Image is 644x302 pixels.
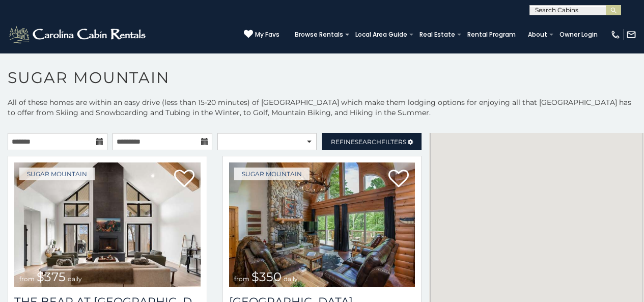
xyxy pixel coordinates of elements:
[284,275,298,283] span: daily
[388,169,409,190] a: Add to favorites
[355,138,381,146] span: Search
[554,28,603,42] a: Owner Login
[350,28,412,42] a: Local Area Guide
[331,138,406,146] span: Refine Filters
[229,162,415,287] img: Grouse Moor Lodge
[414,28,460,42] a: Real Estate
[37,269,66,284] span: $375
[322,133,422,150] a: RefineSearchFilters
[234,275,249,283] span: from
[255,30,279,39] span: My Favs
[174,169,194,190] a: Add to favorites
[523,28,552,42] a: About
[68,275,82,283] span: daily
[626,30,636,40] img: mail-regular-white.png
[610,30,621,40] img: phone-regular-white.png
[8,24,149,45] img: White-1-2.png
[462,28,521,42] a: Rental Program
[244,30,279,40] a: My Favs
[14,162,201,287] img: The Bear At Sugar Mountain
[14,162,201,287] a: The Bear At Sugar Mountain from $375 daily
[19,275,35,283] span: from
[234,168,310,180] a: Sugar Mountain
[251,269,282,284] span: $350
[229,162,415,287] a: Grouse Moor Lodge from $350 daily
[19,168,95,180] a: Sugar Mountain
[290,28,348,42] a: Browse Rentals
